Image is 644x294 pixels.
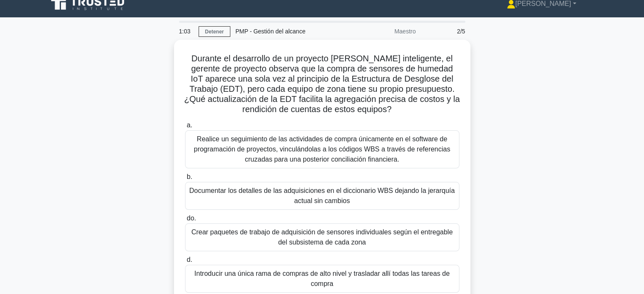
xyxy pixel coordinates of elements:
font: Detener [205,29,224,35]
font: Durante el desarrollo de un proyecto [PERSON_NAME] inteligente, el gerente de proyecto observa qu... [184,54,460,114]
font: d. [187,256,192,263]
div: 1:03 [174,23,199,40]
font: Crear paquetes de trabajo de adquisición de sensores individuales según el entregable del subsist... [191,228,453,246]
font: Realice un seguimiento de las actividades de compra únicamente en el software de programación de ... [194,135,451,163]
font: a. [187,121,192,129]
font: Introducir una única rama de compras de alto nivel y trasladar allí todas las tareas de compra [194,270,450,287]
font: PMP - Gestión del alcance [235,28,306,35]
font: b. [187,173,192,180]
a: Detener [199,26,230,37]
font: Documentar los detalles de las adquisiciones en el diccionario WBS dejando la jerarquía actual si... [189,187,455,204]
font: 2/5 [457,28,465,35]
font: do. [187,214,196,222]
font: Maestro [394,28,416,35]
